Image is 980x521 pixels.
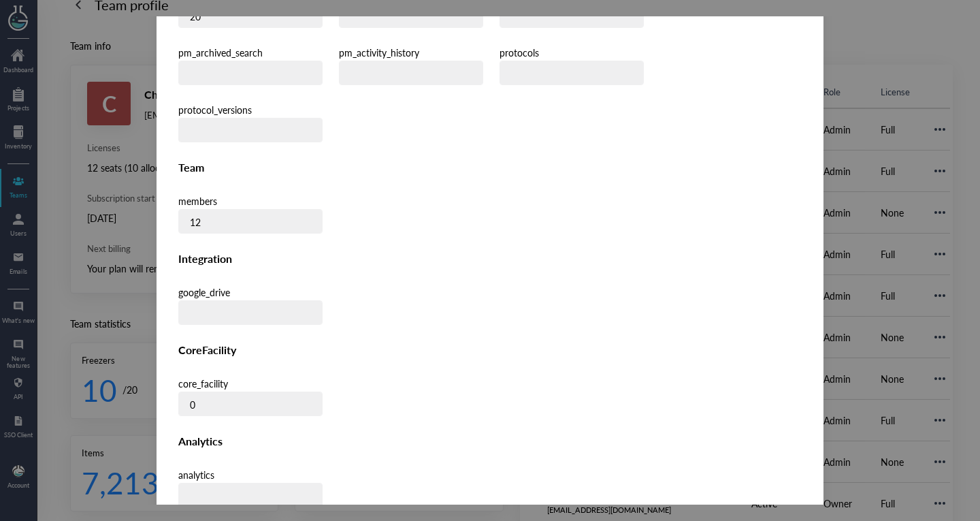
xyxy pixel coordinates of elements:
[178,101,323,118] div: protocol_versions
[178,341,802,359] div: CoreFacility
[339,44,483,61] div: pm_activity_history
[178,467,323,483] div: analytics
[178,44,323,61] div: pm_archived_search
[178,432,802,450] div: Analytics
[178,159,802,176] div: Team
[178,375,323,392] div: core_facility
[178,193,323,209] div: members
[178,284,323,300] div: google_drive
[178,250,802,268] div: Integration
[500,44,644,61] div: protocols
